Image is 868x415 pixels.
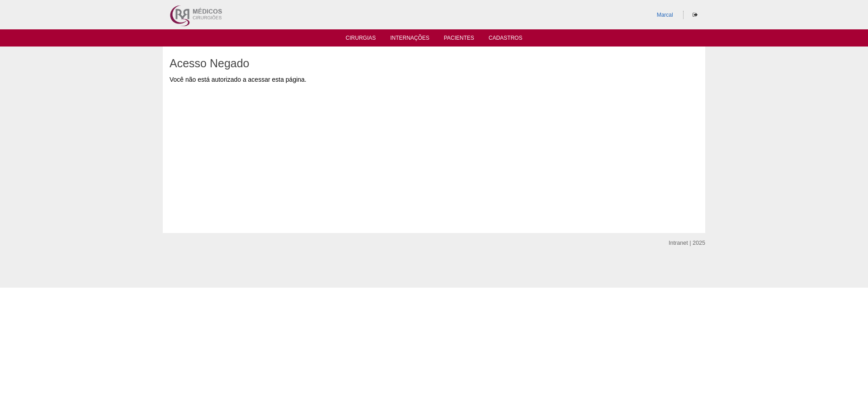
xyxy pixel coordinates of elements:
a: Internações [390,35,429,44]
div: Você não está autorizado a acessar esta página. [170,75,698,84]
i: Sair [693,12,698,18]
a: Pacientes [444,35,474,44]
h1: Acesso Negado [170,58,698,69]
div: Intranet | 2025 [669,238,705,247]
a: Marcal [657,12,673,18]
a: Cirurgias [346,35,376,44]
a: Cadastros [489,35,523,44]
